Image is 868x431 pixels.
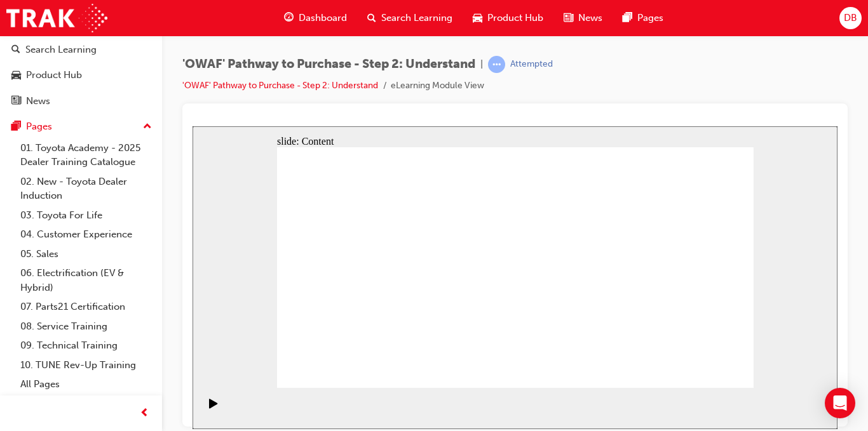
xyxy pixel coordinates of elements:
[623,10,632,26] span: pages-icon
[367,10,376,26] span: search-icon
[381,11,452,25] span: Search Learning
[15,172,157,206] a: 02. New - Toyota Dealer Induction
[11,44,20,56] span: search-icon
[487,11,543,25] span: Product Hub
[299,11,347,25] span: Dashboard
[26,119,52,134] div: Pages
[11,96,21,107] span: news-icon
[578,11,602,25] span: News
[510,58,553,70] div: Attempted
[5,38,157,62] a: Search Learning
[15,225,157,244] a: 04. Customer Experience
[5,90,157,113] a: News
[15,297,157,317] a: 07. Parts21 Certification
[140,406,149,421] span: prev-icon
[564,10,573,26] span: news-icon
[480,57,483,72] span: |
[839,7,862,29] button: DB
[637,11,663,25] span: Pages
[6,272,28,293] button: Play (Ctrl+Alt+P)
[15,263,157,297] a: 06. Electrification (EV & Hybrid)
[473,10,482,26] span: car-icon
[15,244,157,264] a: 05. Sales
[15,355,157,375] a: 10. TUNE Rev-Up Training
[15,375,157,394] a: All Pages
[357,5,463,31] a: search-iconSearch Learning
[553,5,613,31] a: news-iconNews
[613,5,674,31] a: pages-iconPages
[15,138,157,172] a: 01. Toyota Academy - 2025 Dealer Training Catalogue
[5,115,157,138] button: Pages
[182,80,378,91] a: 'OWAF' Pathway to Purchase - Step 2: Understand
[15,336,157,355] a: 09. Technical Training
[463,5,553,31] a: car-iconProduct Hub
[6,4,107,32] img: Trak
[15,317,157,336] a: 08. Service Training
[5,63,157,87] a: Product Hub
[11,70,21,81] span: car-icon
[5,10,157,115] button: DashboardSearch LearningProduct HubNews
[26,68,82,83] div: Product Hub
[11,121,21,133] span: pages-icon
[825,388,855,418] div: Open Intercom Messenger
[274,5,357,31] a: guage-iconDashboard
[143,119,152,135] span: up-icon
[26,94,50,109] div: News
[488,56,505,73] span: learningRecordVerb_ATTEMPT-icon
[844,11,857,25] span: DB
[6,262,28,303] div: playback controls
[15,206,157,225] a: 03. Toyota For Life
[25,43,97,57] div: Search Learning
[391,79,484,93] li: eLearning Module View
[182,57,475,72] span: 'OWAF' Pathway to Purchase - Step 2: Understand
[284,10,294,26] span: guage-icon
